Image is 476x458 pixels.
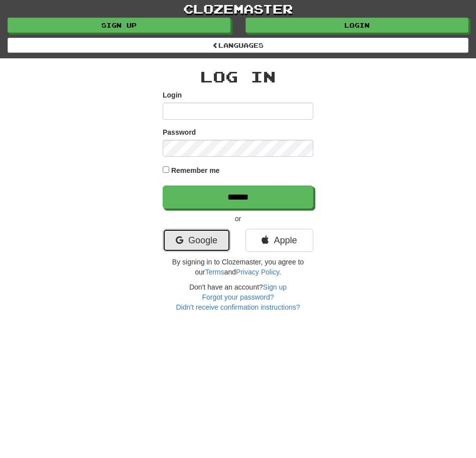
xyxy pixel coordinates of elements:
[163,229,230,252] a: Google
[8,38,468,53] a: Languages
[163,257,313,277] p: By signing in to Clozemaster, you agree to our and .
[163,214,313,224] p: or
[263,283,287,291] a: Sign up
[246,18,468,33] a: Login
[176,303,300,311] a: Didn't receive confirmation instructions?
[236,268,279,276] a: Privacy Policy
[163,68,313,85] h2: Log In
[246,229,313,252] a: Apple
[202,293,274,301] a: Forgot your password?
[163,90,182,100] label: Login
[171,165,220,175] label: Remember me
[163,282,313,312] div: Don't have an account?
[205,268,224,276] a: Terms
[8,18,230,33] a: Sign up
[163,127,196,137] label: Password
